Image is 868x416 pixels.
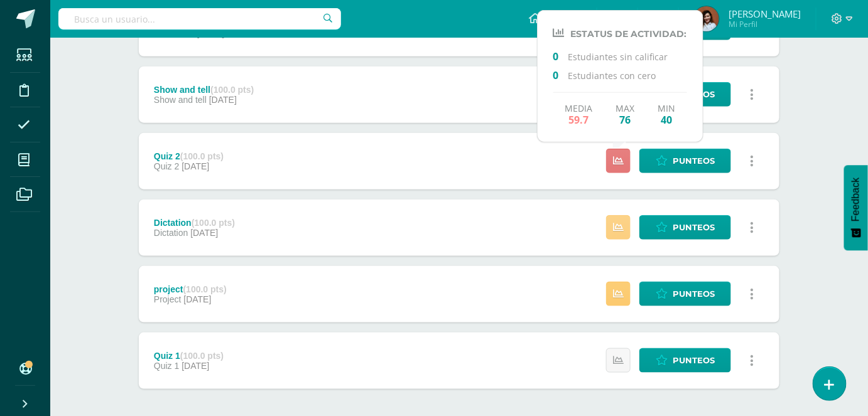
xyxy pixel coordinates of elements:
[639,149,731,173] a: Punteos
[209,95,237,105] span: [DATE]
[58,8,341,29] input: Busca un usuario...
[154,351,224,361] div: Quiz 1
[553,68,568,81] span: 0
[190,228,218,238] span: [DATE]
[210,85,254,95] strong: (100.0 pts)
[154,161,179,171] span: Quiz 2
[565,103,592,125] div: Media
[673,349,715,372] span: Punteos
[154,218,235,228] div: Dictation
[565,114,592,125] span: 59.7
[639,348,731,373] a: Punteos
[182,161,209,171] span: [DATE]
[154,284,227,294] div: project
[616,103,634,125] div: Max
[729,8,801,20] span: [PERSON_NAME]
[729,19,801,29] span: Mi Perfil
[180,351,224,361] strong: (100.0 pts)
[154,85,254,95] div: Show and tell
[844,165,868,250] button: Feedback - Mostrar encuesta
[553,50,568,62] span: 0
[850,178,862,221] span: Feedback
[154,361,179,371] span: Quiz 1
[154,294,182,304] span: Project
[183,284,227,294] strong: (100.0 pts)
[154,151,224,161] div: Quiz 2
[673,149,715,173] span: Punteos
[639,282,731,306] a: Punteos
[673,282,715,306] span: Punteos
[553,50,687,63] p: Estudiantes sin calificar
[694,6,719,31] img: 09a4a79d2937982564815bb116d0096e.png
[616,114,634,125] span: 76
[658,114,675,125] span: 40
[553,27,687,40] h4: Estatus de Actividad:
[154,95,207,105] span: Show and tell
[192,218,235,228] strong: (100.0 pts)
[673,216,715,239] span: Punteos
[553,68,687,82] p: Estudiantes con cero
[658,103,675,125] div: Min
[154,228,188,238] span: Dictation
[182,361,209,371] span: [DATE]
[180,151,224,161] strong: (100.0 pts)
[639,215,731,240] a: Punteos
[183,294,211,304] span: [DATE]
